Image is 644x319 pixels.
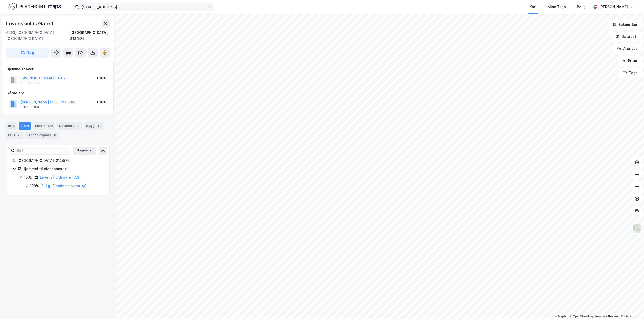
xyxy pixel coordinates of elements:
div: Datasett [57,122,82,130]
div: Info [6,122,17,130]
div: Hjemmelshaver [6,66,109,72]
span: Hjem [12,169,22,173]
div: [GEOGRAPHIC_DATA], 212/575 [17,158,103,164]
div: 995 585 901 [20,81,40,85]
div: 2 [16,133,21,138]
button: Meldinger [33,157,67,177]
button: Analyse [613,44,642,54]
img: Profile image for Simen [68,8,78,18]
div: Leietakere [33,122,55,130]
a: Løvenskioldsgate 1 AS [40,175,79,179]
div: [GEOGRAPHIC_DATA], 212/575 [70,30,110,42]
div: [PERSON_NAME] [599,4,628,10]
div: Hjemmel til eiendomsrett [23,166,103,172]
input: Søk på adresse, matrikkel, gårdeiere, leietakere eller personer [79,3,208,11]
button: Datasett [611,32,642,42]
div: 100% [97,99,106,105]
div: 100% [30,183,39,189]
button: Filter [618,56,642,66]
iframe: Chat Widget [619,295,644,319]
div: Lukk [87,8,96,17]
p: [PERSON_NAME] 👋 [10,36,91,44]
div: Transaksjoner [25,132,59,139]
div: Gårdeiere [6,90,109,96]
div: Kontrollprogram for chat [619,295,644,319]
div: 1 [96,123,101,129]
span: Hjelp [79,169,88,173]
a: OpenStreetMap [570,315,594,318]
button: Bokmerker [608,20,642,30]
img: Z [632,224,642,233]
div: 1 [75,123,80,129]
img: logo.f888ab2527a4732fd821a326f86c7f29.svg [8,2,61,11]
div: Bygg [84,122,103,130]
div: Løvenskiolds Gate 1 [6,20,55,28]
input: Søk [15,147,70,154]
a: Lg1 Eiendomsinvest AS [46,184,86,188]
div: 928 185 184 [20,105,39,109]
div: 0263, [GEOGRAPHIC_DATA], [GEOGRAPHIC_DATA] [6,30,70,42]
div: Eiere [19,122,31,130]
div: Kart [530,4,537,10]
img: logo [10,10,50,18]
div: Bolig [577,4,586,10]
button: Hjelp [67,157,101,177]
div: 100% [97,75,106,81]
div: 11 [52,133,57,138]
div: ESG [6,132,23,139]
span: [PERSON_NAME] [36,169,65,173]
a: Improve this map [595,315,620,318]
a: Mapbox [555,315,569,318]
button: Tags [619,68,642,78]
button: Tag [6,48,49,58]
button: Ekspander [73,147,96,155]
div: Mine Tags [548,4,566,10]
div: 100% [24,174,33,180]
